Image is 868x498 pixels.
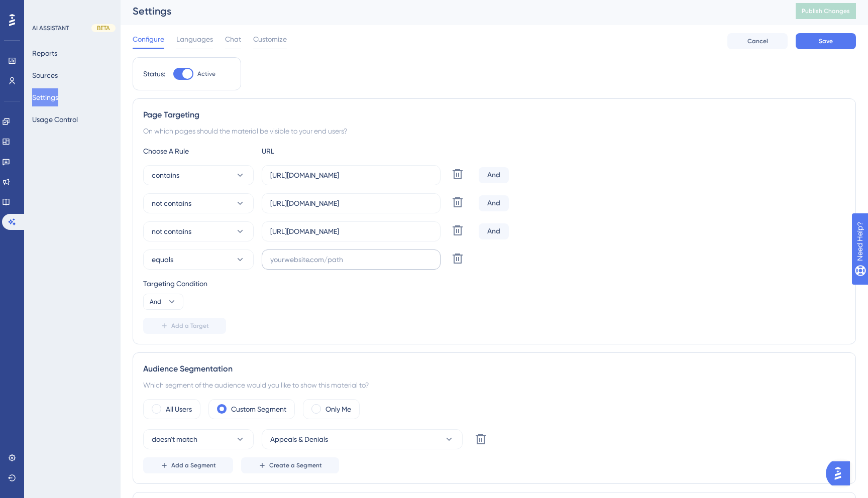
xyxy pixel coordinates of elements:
button: contains [143,165,254,185]
button: Sources [32,66,58,84]
div: And [479,195,509,211]
label: All Users [166,403,192,415]
span: Save [819,37,833,45]
span: Configure [133,33,164,45]
div: AI ASSISTANT [32,24,69,32]
div: Audience Segmentation [143,363,845,375]
label: Only Me [325,403,351,415]
button: Appeals & Denials [262,429,463,449]
span: And [150,298,161,306]
button: doesn't match [143,429,254,449]
span: Active [197,70,215,78]
button: Create a Segment [241,457,339,473]
span: contains [152,169,179,181]
button: not contains [143,221,254,241]
span: Need Help? [24,3,63,15]
span: not contains [152,225,191,237]
div: URL [262,145,372,157]
span: Cancel [747,37,768,45]
div: On which pages should the material be visible to your end users? [143,125,845,137]
div: Choose A Rule [143,145,254,157]
button: Settings [32,88,58,106]
input: yourwebsite.com/path [270,198,432,209]
button: Add a Segment [143,457,233,473]
div: And [479,167,509,183]
button: not contains [143,193,254,213]
input: yourwebsite.com/path [270,170,432,181]
div: Page Targeting [143,109,845,121]
button: equals [143,250,254,270]
span: doesn't match [152,433,197,445]
span: Customize [253,33,287,45]
div: Which segment of the audience would you like to show this material to? [143,379,845,391]
button: And [143,294,183,310]
span: Appeals & Denials [270,433,328,445]
span: Create a Segment [269,461,322,469]
input: yourwebsite.com/path [270,254,432,265]
div: Settings [133,4,771,18]
button: Add a Target [143,318,226,334]
input: yourwebsite.com/path [270,226,432,237]
div: Targeting Condition [143,278,845,290]
iframe: UserGuiding AI Assistant Launcher [826,458,856,488]
div: BETA [91,24,116,32]
span: Publish Changes [802,7,850,15]
button: Save [796,33,856,49]
span: Chat [225,33,241,45]
button: Cancel [727,33,788,49]
span: not contains [152,197,191,209]
label: Custom Segment [231,403,286,415]
span: equals [152,254,173,266]
span: Add a Segment [171,461,216,469]
span: Add a Target [171,322,209,330]
button: Usage Control [32,110,78,129]
div: And [479,223,509,239]
button: Publish Changes [796,3,856,19]
span: Languages [176,33,213,45]
div: Status: [143,68,165,80]
button: Reports [32,44,57,62]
